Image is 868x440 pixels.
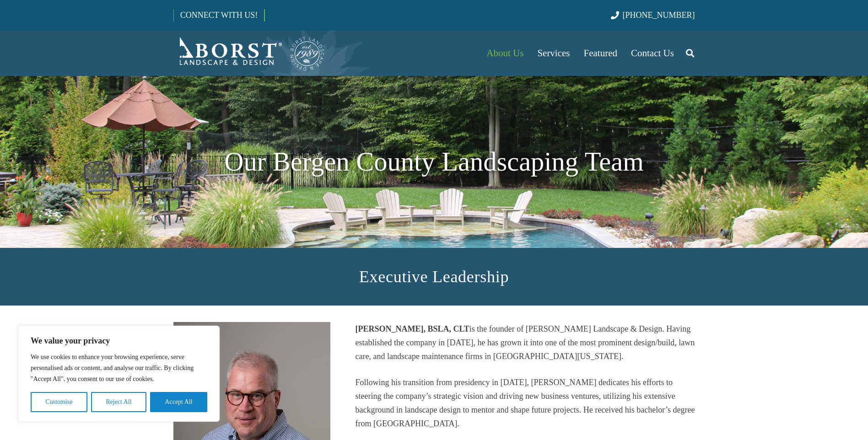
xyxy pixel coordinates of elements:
span: [PHONE_NUMBER] [623,11,695,20]
a: Search [681,42,699,64]
a: Borst-Logo [173,35,325,71]
p: We value your privacy [31,335,207,346]
a: CONNECT WITH US! [174,4,264,26]
span: Services [537,48,570,59]
button: Accept All [150,392,207,412]
a: [PHONE_NUMBER] [611,11,695,20]
span: About Us [486,48,523,59]
h2: Executive Leadership [173,264,695,289]
h1: Our Bergen County Landscaping Team [173,142,695,182]
button: Reject All [91,392,146,412]
button: Customise [31,392,87,412]
a: Services [530,30,577,76]
span: Featured [584,48,617,59]
strong: [PERSON_NAME], BSLA, CLT [355,324,469,333]
a: Contact Us [624,30,681,76]
a: Featured [577,30,624,76]
span: Contact Us [631,48,674,59]
div: We value your privacy [18,326,220,422]
a: About Us [480,30,530,76]
p: is the founder of [PERSON_NAME] Landscape & Design. Having established the company in [DATE], he ... [355,322,695,363]
p: We use cookies to enhance your browsing experience, serve personalised ads or content, and analys... [31,352,207,385]
p: Following his transition from presidency in [DATE], [PERSON_NAME] dedicates his efforts to steeri... [355,376,695,430]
